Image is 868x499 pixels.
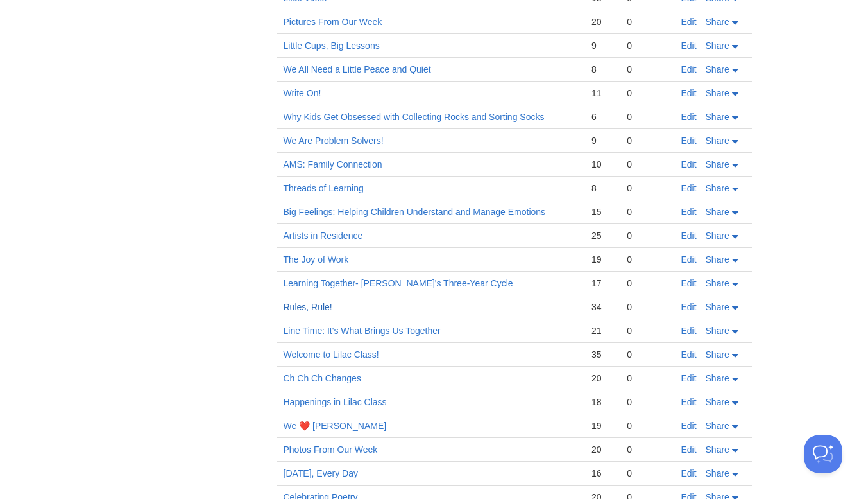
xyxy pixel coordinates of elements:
a: We All Need a Little Peace and Quiet [284,64,431,74]
span: Share [706,112,729,122]
span: Share [706,40,729,51]
div: 0 [627,301,668,313]
div: 35 [591,349,614,360]
div: 11 [591,87,614,99]
div: 21 [591,325,614,337]
span: Share [706,136,729,146]
a: Photos From Our Week [284,444,378,455]
a: Edit [681,278,697,288]
div: 34 [591,301,614,313]
span: Share [706,326,729,336]
div: 6 [591,111,614,123]
div: 0 [627,396,668,408]
div: 19 [591,420,614,432]
a: Edit [681,302,697,312]
div: 0 [627,277,668,289]
span: Share [706,88,729,98]
a: Edit [681,254,697,265]
a: Edit [681,207,697,217]
div: 9 [591,40,614,51]
div: 17 [591,277,614,289]
div: 0 [627,206,668,218]
a: Pictures From Our Week [284,17,382,27]
a: AMS: Family Connection [284,159,382,170]
span: Share [706,254,729,265]
iframe: Help Scout Beacon - Open [804,435,842,473]
div: 0 [627,420,668,432]
a: Edit [681,40,697,51]
a: Welcome to Lilac Class! [284,349,379,360]
span: Share [706,373,729,383]
div: 0 [627,135,668,146]
div: 18 [591,396,614,408]
a: Edit [681,159,697,170]
a: Edit [681,349,697,360]
a: Edit [681,397,697,407]
a: Edit [681,136,697,146]
div: 0 [627,40,668,51]
a: Edit [681,183,697,193]
div: 10 [591,159,614,170]
a: Edit [681,88,697,98]
a: The Joy of Work [284,254,349,265]
div: 8 [591,64,614,75]
span: Share [706,397,729,407]
span: Share [706,278,729,288]
span: Share [706,444,729,455]
div: 20 [591,372,614,384]
div: 20 [591,444,614,455]
span: Share [706,183,729,193]
div: 0 [627,182,668,194]
div: 0 [627,444,668,455]
a: Edit [681,64,697,74]
a: Line Time: It's What Brings Us Together [284,326,441,336]
div: 20 [591,16,614,28]
span: Share [706,159,729,170]
div: 0 [627,64,668,75]
span: Share [706,207,729,217]
div: 0 [627,16,668,28]
a: [DATE], Every Day [284,468,358,478]
div: 0 [627,325,668,337]
a: Edit [681,231,697,241]
a: Learning Together- [PERSON_NAME]'s Three-Year Cycle [284,278,513,288]
a: Edit [681,444,697,455]
div: 19 [591,254,614,265]
span: Share [706,64,729,74]
a: We ❤️ [PERSON_NAME] [284,421,387,431]
a: Edit [681,112,697,122]
div: 0 [627,159,668,170]
a: Little Cups, Big Lessons [284,40,380,51]
a: Edit [681,373,697,383]
a: Rules, Rule! [284,302,332,312]
a: Threads of Learning [284,183,364,193]
div: 0 [627,372,668,384]
a: Edit [681,17,697,27]
a: Edit [681,326,697,336]
span: Share [706,349,729,360]
a: Big Feelings: Helping Children Understand and Manage Emotions [284,207,546,217]
div: 0 [627,87,668,99]
div: 0 [627,230,668,241]
div: 8 [591,182,614,194]
div: 9 [591,135,614,146]
a: Why Kids Get Obsessed with Collecting Rocks and Sorting Socks [284,112,545,122]
a: Artists in Residence [284,231,363,241]
span: Share [706,468,729,478]
div: 0 [627,111,668,123]
div: 0 [627,349,668,360]
a: Edit [681,468,697,478]
a: Edit [681,421,697,431]
a: Ch Ch Ch Changes [284,373,361,383]
div: 16 [591,468,614,479]
a: Write On! [284,88,321,98]
a: We Are Problem Solvers! [284,136,384,146]
div: 15 [591,206,614,218]
div: 25 [591,230,614,241]
a: Happenings in Lilac Class [284,397,387,407]
div: 0 [627,468,668,479]
span: Share [706,231,729,241]
span: Share [706,302,729,312]
span: Share [706,421,729,431]
div: 0 [627,254,668,265]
